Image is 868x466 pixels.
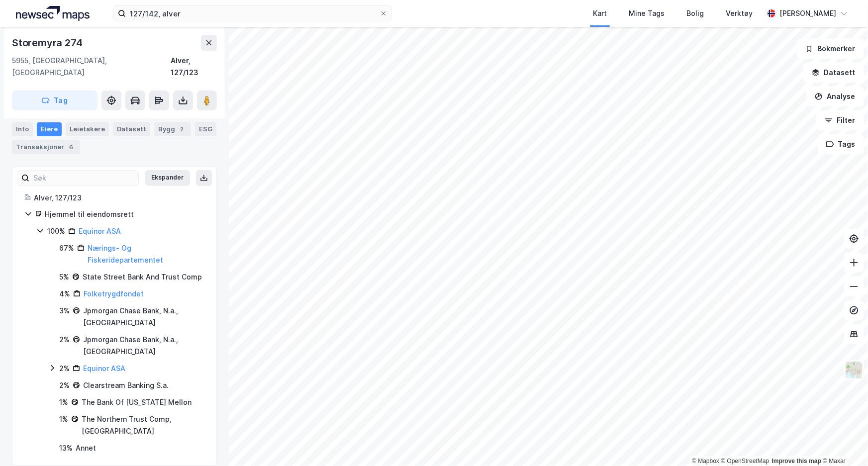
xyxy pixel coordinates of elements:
[82,396,192,408] div: The Bank Of [US_STATE] Mellon
[37,122,62,136] div: Eiere
[66,122,109,136] div: Leietakere
[76,442,96,454] div: Annet
[66,142,76,152] div: 6
[12,91,97,110] button: Tag
[88,244,163,264] a: Nærings- Og Fiskeridepartementet
[29,171,138,186] input: Søk
[171,55,217,79] div: Alver, 127/123
[59,334,70,346] div: 2%
[79,227,121,235] a: Equinor ASA
[84,289,144,298] a: Folketrygdfondet
[818,418,868,466] iframe: Chat Widget
[59,363,70,374] div: 2%
[145,170,190,186] button: Ekspander
[818,134,864,154] button: Tags
[12,35,84,51] div: Storemyra 274
[12,122,33,136] div: Info
[59,305,70,317] div: 3%
[83,379,169,391] div: Clearstream Banking S.a.
[113,122,150,136] div: Datasett
[16,6,90,21] img: logo.a4113a55bc3d86da70a041830d287a7e.svg
[195,122,216,136] div: ESG
[818,418,868,466] div: Kontrollprogram for chat
[59,271,69,283] div: 5%
[686,7,704,19] div: Bolig
[83,334,204,358] div: Jpmorgan Chase Bank, N.a., [GEOGRAPHIC_DATA]
[177,124,187,134] div: 2
[692,458,719,465] a: Mapbox
[47,225,65,237] div: 100%
[779,7,836,19] div: [PERSON_NAME]
[45,208,204,220] div: Hjemmel til eiendomsrett
[721,458,770,465] a: OpenStreetMap
[59,288,70,300] div: 4%
[12,55,171,79] div: 5955, [GEOGRAPHIC_DATA], [GEOGRAPHIC_DATA]
[816,110,864,130] button: Filter
[845,361,864,379] img: Z
[59,379,70,391] div: 2%
[154,122,191,136] div: Bygg
[59,442,73,454] div: 13 %
[59,396,68,408] div: 1%
[593,7,607,19] div: Kart
[726,7,753,19] div: Verktøy
[59,413,68,425] div: 1%
[83,364,125,373] a: Equinor ASA
[772,458,821,465] a: Improve this map
[806,87,864,106] button: Analyse
[797,39,864,59] button: Bokmerker
[629,7,665,19] div: Mine Tags
[126,6,380,21] input: Søk på adresse, matrikkel, gårdeiere, leietakere eller personer
[34,192,204,204] div: Alver, 127/123
[59,242,74,254] div: 67%
[803,63,864,83] button: Datasett
[83,271,202,283] div: State Street Bank And Trust Comp
[82,413,204,437] div: The Northern Trust Comp, [GEOGRAPHIC_DATA]
[12,140,80,154] div: Transaksjoner
[83,305,204,329] div: Jpmorgan Chase Bank, N.a., [GEOGRAPHIC_DATA]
